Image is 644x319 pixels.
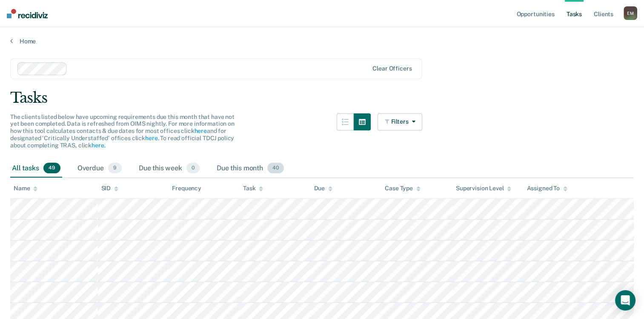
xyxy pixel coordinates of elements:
[7,9,48,18] img: Recidiviz
[76,159,123,178] div: Overdue9
[243,185,263,192] div: Task
[385,185,421,192] div: Case Type
[137,159,201,178] div: Due this week0
[186,163,200,174] span: 0
[43,163,60,174] span: 49
[10,113,235,149] span: The clients listed below have upcoming requirements due this month that have not yet been complet...
[10,159,62,178] div: All tasks49
[92,142,104,149] a: here
[14,185,37,192] div: Name
[10,37,634,45] a: Home
[267,163,284,174] span: 40
[172,185,201,192] div: Frequency
[108,163,122,174] span: 9
[456,185,512,192] div: Supervision Level
[615,290,635,311] div: Open Intercom Messenger
[378,113,423,130] button: Filters
[372,65,412,72] div: Clear officers
[145,135,157,141] a: here
[215,159,286,178] div: Due this month40
[527,185,567,192] div: Assigned To
[194,127,206,134] a: here
[624,6,637,20] div: E M
[314,185,333,192] div: Due
[624,6,637,20] button: EM
[10,89,634,107] div: Tasks
[101,185,119,192] div: SID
